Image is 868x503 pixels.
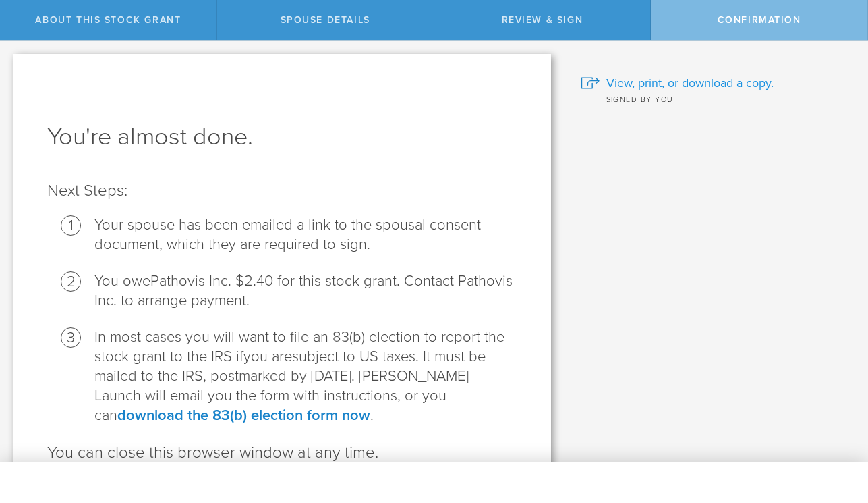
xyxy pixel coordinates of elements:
a: download the 83(b) election form now [117,406,370,424]
span: Review & Sign [502,14,583,26]
li: Your spouse has been emailed a link to the spousal consent document, which they are required to s... [94,215,517,255]
p: You can close this browser window at any time. [47,442,517,464]
div: Signed by you [581,92,848,105]
h1: You're almost done. [47,121,517,153]
span: Spouse Details [281,14,370,26]
li: In most cases you will want to file an 83(b) election to report the stock grant to the IRS if sub... [94,327,517,425]
span: View, print, or download a copy. [606,74,774,92]
li: Pathovis Inc. $2.40 for this stock grant. Contact Pathovis Inc. to arrange payment. [94,271,517,311]
span: About this stock grant [35,14,181,26]
p: Next Steps: [47,180,517,202]
span: Confirmation [718,14,801,26]
iframe: Chat Widget [801,398,868,462]
span: You owe [94,272,150,290]
span: you are [243,348,292,365]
